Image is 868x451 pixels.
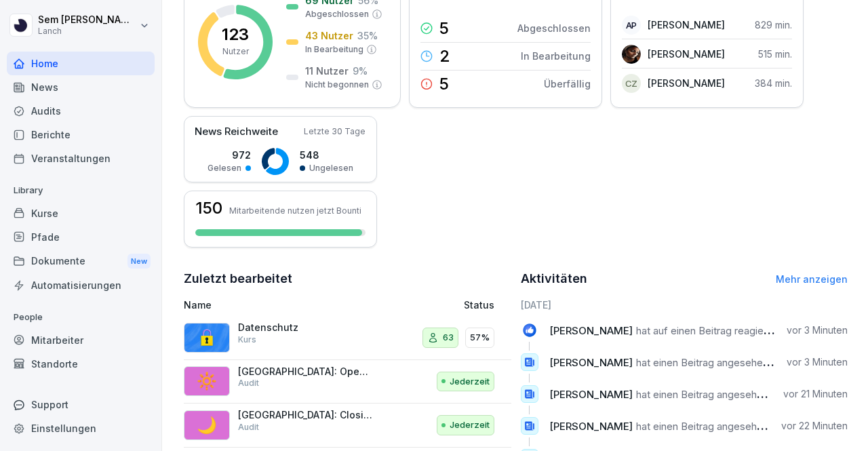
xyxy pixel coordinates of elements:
[549,324,633,337] span: [PERSON_NAME]
[7,352,155,376] a: Standorte
[549,388,633,401] span: [PERSON_NAME]
[7,307,155,328] p: People
[443,331,454,345] p: 63
[208,162,241,174] p: Gelesen
[622,16,641,35] div: AP
[464,298,494,312] p: Status
[238,377,259,389] p: Audit
[755,76,792,90] p: 384 min.
[7,249,155,274] div: Dokumente
[184,404,511,448] a: 🌙[GEOGRAPHIC_DATA]: ClosingAuditJederzeit
[7,273,155,297] a: Automatisierungen
[197,413,217,437] p: 🌙
[197,369,217,393] p: 🔆
[127,254,151,269] div: New
[781,419,848,433] p: vor 22 Minuten
[238,421,259,433] p: Audit
[787,355,848,369] p: vor 3 Minuten
[305,43,363,56] p: In Bearbeitung
[7,249,155,274] a: DokumenteNew
[521,298,848,312] h6: [DATE]
[238,334,256,346] p: Kurs
[517,21,591,35] p: Abgeschlossen
[7,416,155,440] a: Einstellungen
[7,146,155,170] a: Veranstaltungen
[184,316,511,360] a: DatenschutzKurs6357%
[648,18,725,32] p: [PERSON_NAME]
[450,418,490,432] p: Jederzeit
[357,28,378,43] p: 35 %
[544,77,591,91] p: Überfällig
[238,366,374,378] p: [GEOGRAPHIC_DATA]: Opening
[7,99,155,123] a: Audits
[636,356,768,369] span: hat einen Beitrag angesehen
[7,180,155,201] p: Library
[521,269,587,288] h2: Aktivitäten
[758,47,792,61] p: 515 min.
[783,387,848,401] p: vor 21 Minuten
[184,323,230,353] img: gp1n7epbxsf9lzaihqn479zn.png
[195,124,278,140] p: News Reichweite
[776,273,848,285] a: Mehr anzeigen
[7,225,155,249] a: Pfade
[305,28,353,43] p: 43 Nutzer
[309,162,353,174] p: Ungelesen
[305,79,369,91] p: Nicht begonnen
[208,148,251,162] p: 972
[439,76,449,92] p: 5
[755,18,792,32] p: 829 min.
[229,205,361,216] p: Mitarbeitende nutzen jetzt Bounti
[622,45,641,64] img: lbqg5rbd359cn7pzouma6c8b.png
[222,26,249,43] p: 123
[622,74,641,93] div: CZ
[304,125,366,138] p: Letzte 30 Tage
[184,360,511,404] a: 🔆[GEOGRAPHIC_DATA]: OpeningAuditJederzeit
[38,26,137,36] p: Lanch
[184,298,380,312] p: Name
[7,393,155,416] div: Support
[7,328,155,352] a: Mitarbeiter
[195,200,222,216] h3: 150
[305,8,369,20] p: Abgeschlossen
[549,420,633,433] span: [PERSON_NAME]
[238,409,374,421] p: [GEOGRAPHIC_DATA]: Closing
[7,123,155,146] a: Berichte
[353,64,368,78] p: 9 %
[470,331,490,345] p: 57%
[7,75,155,99] a: News
[439,20,449,37] p: 5
[648,47,725,61] p: [PERSON_NAME]
[300,148,353,162] p: 548
[184,269,511,288] h2: Zuletzt bearbeitet
[7,52,155,75] a: Home
[636,324,770,337] span: hat auf einen Beitrag reagiert
[549,356,633,369] span: [PERSON_NAME]
[521,49,591,63] p: In Bearbeitung
[7,201,155,225] a: Kurse
[450,375,490,389] p: Jederzeit
[636,420,768,433] span: hat einen Beitrag angesehen
[636,388,768,401] span: hat einen Beitrag angesehen
[305,64,349,78] p: 11 Nutzer
[38,14,137,26] p: Sem [PERSON_NAME]
[238,321,374,334] p: Datenschutz
[787,323,848,337] p: vor 3 Minuten
[222,45,249,58] p: Nutzer
[439,48,450,64] p: 2
[648,76,725,90] p: [PERSON_NAME]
